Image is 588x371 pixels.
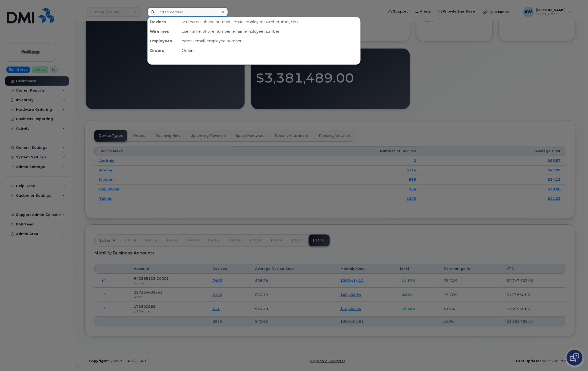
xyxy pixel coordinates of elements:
div: username, phone number, email, employee number [180,27,360,36]
div: Employees [148,36,180,46]
img: Open chat [570,353,579,362]
div: Wirelines [148,27,180,36]
div: Orders [148,46,180,55]
div: username, phone number, email, employee number, imei, sim [180,17,360,27]
div: Devices [148,17,180,27]
div: Orders [180,46,360,55]
input: Find something... [147,7,228,17]
div: name, email, employee number [180,36,360,46]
